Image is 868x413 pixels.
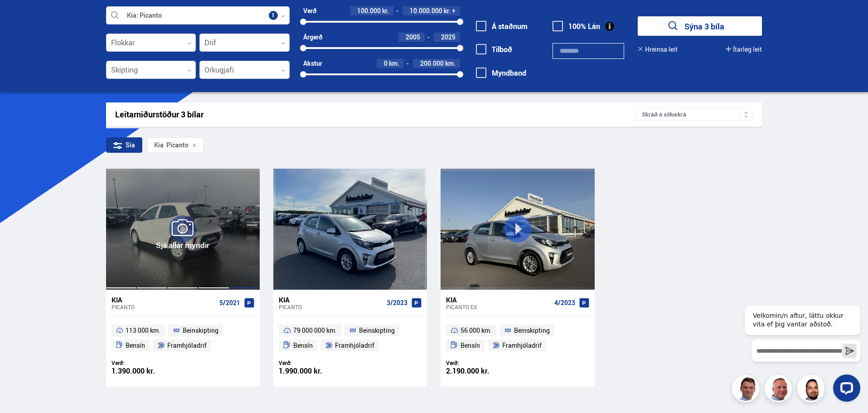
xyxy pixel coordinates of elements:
[410,6,442,15] span: 10.000.000
[389,60,399,67] span: km.
[359,325,395,336] span: Beinskipting
[452,7,456,15] span: +
[273,290,427,387] a: Kia Picanto 3/2023 79 000 000 km. Beinskipting Bensín Framhjóladrif Verð: 1.990.000 kr.
[446,360,518,366] div: Verð:
[335,340,374,351] span: Framhjóladrif
[733,376,761,403] img: FbJEzSuNWCJXmdc-.webp
[514,325,550,336] span: Beinskipting
[183,325,218,336] span: Beinskipting
[106,137,142,153] div: Sía
[384,59,388,68] span: 0
[635,108,753,121] div: Skráð á söluskrá
[112,304,216,310] div: Picanto
[112,296,216,304] div: Kia
[112,367,183,375] div: 1.390.000 kr.
[553,22,600,30] label: 100% Lán
[279,367,350,375] div: 1.990.000 kr.
[638,16,762,36] button: Sýna 3 bíla
[126,325,160,336] span: 113 000 km.
[154,141,164,149] div: Kia
[446,367,518,375] div: 2.190.000 kr.
[406,33,420,41] span: 2005
[476,45,512,53] label: Tilboð
[420,59,444,68] span: 200.000
[476,69,526,77] label: Myndband
[387,299,407,306] span: 3/2023
[638,46,678,53] button: Hreinsa leit
[461,325,492,336] span: 56 000 km.
[279,304,383,310] div: Picanto
[446,304,550,310] div: Picanto EX
[293,340,313,351] span: Bensín
[445,60,456,67] span: km.
[126,340,145,351] span: Bensín
[461,340,480,351] span: Bensín
[293,325,337,336] span: 79 000 000 km.
[441,33,456,41] span: 2025
[357,6,381,15] span: 100.000
[476,22,528,30] label: Á staðnum
[115,110,635,119] div: Leitarniðurstöður 3 bílar
[446,296,550,304] div: Kia
[444,7,451,15] span: kr.
[502,340,542,351] span: Framhjóladrif
[112,360,183,366] div: Verð:
[737,289,864,409] iframe: LiveChat chat widget
[219,299,240,306] span: 5/2021
[279,296,383,304] div: Kia
[279,360,350,366] div: Verð:
[154,141,189,149] span: Picanto
[167,340,207,351] span: Framhjóladrif
[106,290,260,387] a: Kia Picanto 5/2021 113 000 km. Beinskipting Bensín Framhjóladrif Verð: 1.390.000 kr.
[303,60,322,67] div: Akstur
[382,7,389,15] span: kr.
[303,7,316,15] div: Verð
[726,46,762,53] button: Ítarleg leit
[554,299,575,306] span: 4/2023
[441,290,594,387] a: Kia Picanto EX 4/2023 56 000 km. Beinskipting Bensín Framhjóladrif Verð: 2.190.000 kr.
[303,34,322,41] div: Árgerð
